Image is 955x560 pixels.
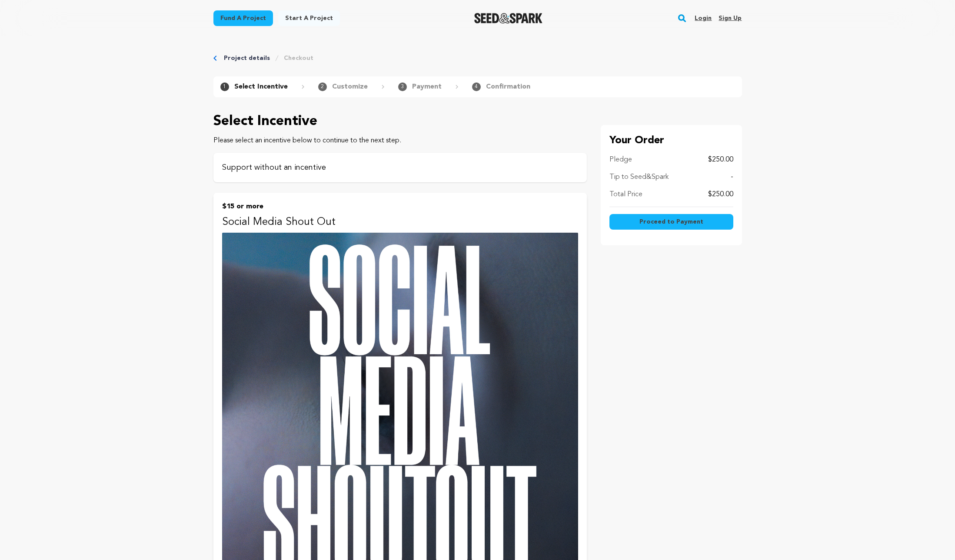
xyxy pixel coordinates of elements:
[609,155,632,165] p: Pledge
[412,82,442,92] p: Payment
[472,82,481,91] span: 4
[332,82,368,92] p: Customize
[278,10,340,26] a: Start a project
[639,217,703,226] span: Proceed to Payment
[719,11,742,25] a: Sign up
[474,13,542,23] a: Seed&Spark Homepage
[486,82,530,92] p: Confirmation
[609,214,733,230] button: Proceed to Payment
[318,82,327,91] span: 2
[609,172,669,182] p: Tip to Seed&Spark
[213,54,742,63] div: Breadcrumb
[708,189,733,200] p: $250.00
[220,82,229,91] span: 1
[222,215,578,229] p: Social Media Shout Out
[695,11,712,25] a: Login
[224,54,270,63] a: Project details
[222,201,578,212] p: $15 or more
[398,82,407,91] span: 3
[609,189,642,200] p: Total Price
[284,54,313,63] a: Checkout
[474,13,542,23] img: Seed&Spark Logo Dark Mode
[609,134,733,148] p: Your Order
[234,82,288,92] p: Select Incentive
[222,161,578,174] p: Support without an incentive
[213,111,587,132] p: Select Incentive
[213,10,273,26] a: Fund a project
[731,172,733,182] p: -
[708,155,733,165] p: $250.00
[213,135,587,146] p: Please select an incentive below to continue to the next step.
